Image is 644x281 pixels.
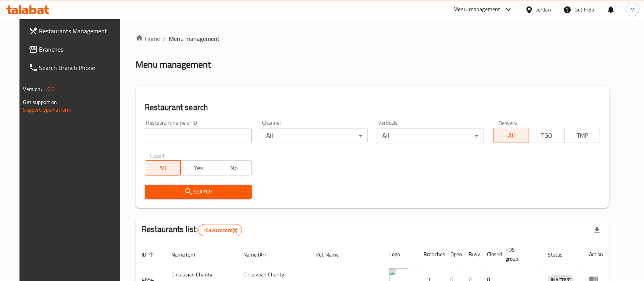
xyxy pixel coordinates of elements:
span: Ref. Name [316,250,349,259]
h2: Restaurants list [142,224,243,236]
input: Search for restaurant name or ID.. [145,128,252,143]
span: TGO [532,130,561,141]
th: Open [444,243,463,266]
span: All [148,162,178,174]
button: All [493,128,529,143]
span: Search Branch Phone [39,63,121,72]
th: Closed [481,243,499,266]
li: / [163,34,166,43]
th: Busy [463,243,481,266]
th: Logo [383,243,417,266]
span: ID [142,250,156,259]
span: M [630,5,635,14]
span: No [219,162,249,174]
span: Name (Ar) [244,250,276,259]
div: All [261,128,368,143]
span: Get support on: [23,97,58,107]
label: Delivery [498,120,518,125]
a: Restaurants Management [23,22,127,40]
span: POS group [505,245,533,263]
span: TMP [568,130,597,141]
span: All [497,130,526,141]
button: Search [145,185,252,199]
h2: Restaurant search [145,102,600,113]
button: TGO [529,128,565,143]
button: TMP [564,128,600,143]
th: Branches [417,243,444,266]
span: Restaurants Management [39,26,121,36]
span: Search [151,187,246,197]
a: Branches [23,40,127,58]
th: Action [583,243,609,266]
span: Version: [23,84,42,94]
a: Search Branch Phone [23,58,127,77]
h2: Menu management [136,58,211,71]
span: Menu management [169,34,220,43]
div: All [377,128,484,143]
span: 1.0.0 [43,84,55,94]
span: Branches [39,45,121,54]
button: Yes [180,160,216,175]
span: Yes [184,162,213,174]
div: Menu-management [453,5,500,14]
a: Home [136,34,160,43]
div: Total records count [198,224,242,236]
nav: breadcrumb [136,34,610,43]
div: Jordan [536,5,551,14]
span: 15320 record(s) [199,227,242,234]
label: Upsell [150,153,164,158]
div: Export file [588,221,606,239]
button: All [145,160,181,175]
button: No [216,160,252,175]
a: Support.OpsPlatform [23,105,72,115]
span: Name (En) [172,250,205,259]
span: Status [548,250,573,259]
